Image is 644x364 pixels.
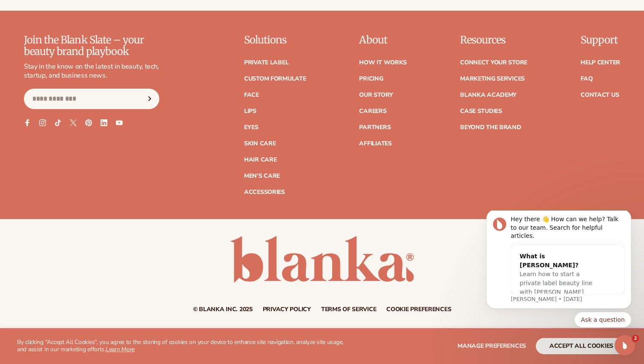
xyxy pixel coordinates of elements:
[460,108,502,114] a: Case Studies
[244,60,288,66] a: Private label
[244,35,306,46] p: Solutions
[460,124,521,130] a: Beyond the brand
[37,5,151,30] div: Hey there 👋 How can we help? Talk to our team. Search for helpful articles.
[46,41,125,59] div: What is [PERSON_NAME]?
[13,101,158,117] div: Quick reply options
[359,35,407,46] p: About
[457,338,526,354] button: Manage preferences
[244,92,259,98] a: Face
[474,211,644,332] iframe: Intercom notifications message
[244,108,256,114] a: Lips
[359,108,386,114] a: Careers
[193,305,253,313] small: © Blanka Inc. 2025
[457,342,526,350] span: Manage preferences
[244,76,306,82] a: Custom formulate
[460,92,517,98] a: Blanka Academy
[615,335,635,355] iframe: Intercom live chat
[581,35,620,46] p: Support
[359,92,393,98] a: Our Story
[460,60,527,66] a: Connect your store
[140,89,159,109] button: Subscribe
[101,101,158,117] button: Quick reply: Ask a question
[106,345,135,353] a: Learn More
[244,157,276,163] a: Hair Care
[359,60,407,66] a: How It Works
[460,35,527,46] p: Resources
[244,141,276,147] a: Skin Care
[37,35,134,93] div: What is [PERSON_NAME]?Learn how to start a private label beauty line with [PERSON_NAME]
[321,306,377,312] a: Terms of service
[536,338,627,354] button: accept all cookies
[460,76,525,82] a: Marketing services
[632,335,639,342] span: 2
[359,76,383,82] a: Pricing
[581,76,592,82] a: FAQ
[244,189,285,195] a: Accessories
[24,62,159,80] p: Stay in the know on the latest in beauty, tech, startup, and business news.
[17,339,349,353] p: By clicking "Accept All Cookies", you agree to the storing of cookies on your device to enhance s...
[37,5,151,84] div: Message content
[37,85,151,92] p: Message from Lee, sent 1d ago
[24,35,159,57] p: Join the Blank Slate – your beauty brand playbook
[581,92,619,98] a: Contact Us
[46,60,119,85] span: Learn how to start a private label beauty line with [PERSON_NAME]
[244,124,259,130] a: Eyes
[359,141,391,147] a: Affiliates
[19,7,33,20] img: Profile image for Lee
[244,173,280,179] a: Men's Care
[581,60,620,66] a: Help Center
[386,306,451,312] a: Cookie preferences
[263,306,311,312] a: Privacy policy
[359,124,391,130] a: Partners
